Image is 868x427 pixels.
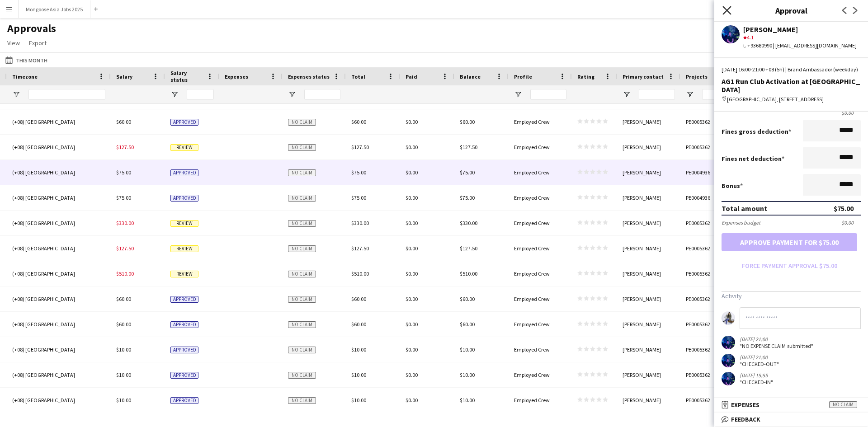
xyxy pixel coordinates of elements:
div: [PERSON_NAME] [617,261,680,286]
button: Open Filter Menu [686,90,694,99]
span: $510.00 [351,270,369,277]
span: $75.00 [116,194,131,201]
span: $10.00 [116,371,131,378]
span: No claim [288,144,316,151]
span: $75.00 [351,194,366,201]
span: $127.50 [460,144,477,150]
div: PE0004936 [680,160,744,185]
span: $60.00 [116,321,131,328]
span: Employed Crew [514,397,550,404]
div: $75.00 [834,204,854,213]
span: $75.00 [116,169,131,176]
span: $0.00 [406,220,418,226]
span: $330.00 [351,220,369,226]
div: [DATE] 15:55 [740,372,773,379]
span: $75.00 [460,169,475,176]
div: $0.00 [722,109,861,116]
div: t. +93680990 | [EMAIL_ADDRESS][DOMAIN_NAME] [743,42,857,50]
label: Bonus [722,182,743,190]
div: (+08) [GEOGRAPHIC_DATA] [7,337,111,362]
div: [PERSON_NAME] [617,337,680,362]
span: $60.00 [460,296,475,302]
div: [PERSON_NAME] [617,312,680,337]
span: Approved [170,347,198,353]
div: "NO EXPENSE CLAIM submitted" [740,343,813,349]
span: $0.00 [406,296,418,302]
span: $0.00 [406,346,418,353]
span: $60.00 [116,296,131,302]
a: View [4,37,24,49]
span: Employed Crew [514,245,550,252]
button: Open Filter Menu [514,90,522,99]
div: [DATE] 21:00 [740,336,813,343]
span: $0.00 [406,194,418,201]
span: Employed Crew [514,220,550,226]
span: Profile [514,73,532,80]
div: PE0005362 [680,135,744,160]
div: [PERSON_NAME] [743,25,857,33]
button: Open Filter Menu [623,90,631,99]
app-user-avatar: Yu Xue Tan [722,336,735,349]
input: Timezone Filter Input [28,89,105,100]
div: PE0005362 [680,362,744,387]
div: (+08) [GEOGRAPHIC_DATA] [7,362,111,387]
div: (+08) [GEOGRAPHIC_DATA] [7,312,111,337]
span: Review [170,144,198,151]
div: [DATE] 21:00 [740,354,779,361]
button: This Month [4,55,49,66]
span: $0.00 [406,397,418,404]
span: $60.00 [116,118,131,125]
span: Review [170,271,198,277]
input: Primary contact Filter Input [639,89,675,100]
input: Profile Filter Input [530,89,566,100]
span: Employed Crew [514,194,550,201]
span: $127.50 [351,245,369,252]
span: No claim [288,271,316,277]
div: [PERSON_NAME] [617,135,680,160]
label: Fines gross deduction [722,127,791,136]
input: Expenses status Filter Input [304,89,340,100]
span: $330.00 [116,220,134,226]
span: Review [170,220,198,227]
div: [PERSON_NAME] [617,286,680,311]
mat-expansion-panel-header: ExpensesNo claim [714,398,868,412]
div: [PERSON_NAME] [617,185,680,210]
div: Total amount [722,204,767,213]
span: No claim [288,296,316,303]
span: Employed Crew [514,169,550,176]
div: [PERSON_NAME] [617,362,680,387]
span: No claim [288,119,316,126]
div: Expenses budget [722,219,760,226]
div: [PERSON_NAME] [617,236,680,261]
div: PE0005362 [680,312,744,337]
span: Employed Crew [514,270,550,277]
div: "CHECKED-IN" [740,379,773,385]
div: [GEOGRAPHIC_DATA], [STREET_ADDRESS] [722,95,861,103]
span: Employed Crew [514,371,550,378]
span: $10.00 [351,397,366,404]
div: (+08) [GEOGRAPHIC_DATA] [7,388,111,413]
span: $10.00 [351,371,366,378]
span: Primary contact [623,73,664,80]
span: Employed Crew [514,321,550,328]
div: PE0005362 [680,286,744,311]
div: PE0005362 [680,236,744,261]
span: No claim [288,347,316,353]
span: $10.00 [351,346,366,353]
span: Approved [170,397,198,404]
span: Approved [170,169,198,176]
span: Approved [170,296,198,303]
span: No claim [288,195,316,202]
div: [PERSON_NAME] [617,388,680,413]
span: $10.00 [460,371,475,378]
div: [PERSON_NAME] [617,211,680,235]
div: PE0005362 [680,388,744,413]
span: $60.00 [460,118,475,125]
span: No claim [288,397,316,404]
span: $127.50 [116,144,134,150]
span: $0.00 [406,118,418,125]
span: $10.00 [116,346,131,353]
span: $60.00 [351,118,366,125]
span: $0.00 [406,169,418,176]
span: $510.00 [460,270,477,277]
